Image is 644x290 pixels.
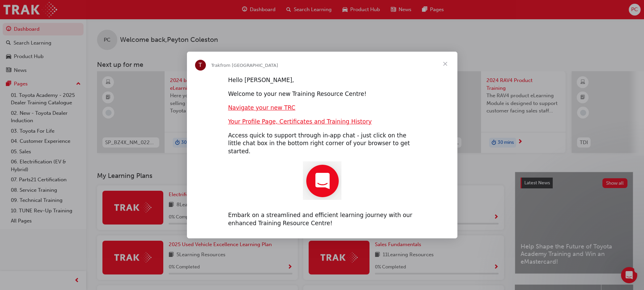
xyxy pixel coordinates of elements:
[228,211,416,228] div: Embark on a streamlined and efficient learning journey with our enhanced Training Resource Centre!
[433,52,457,76] span: Close
[220,63,278,68] span: from [GEOGRAPHIC_DATA]
[228,90,416,98] div: Welcome to your new Training Resource Centre!
[195,60,206,71] div: Profile image for Trak
[211,63,220,68] span: Trak
[228,132,416,156] div: Access quick to support through in-app chat - just click on the little chat box in the bottom rig...
[228,118,372,125] a: Your Profile Page, Certificates and Training History
[228,104,295,111] a: Navigate your new TRC
[228,76,416,84] div: Hello [PERSON_NAME],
